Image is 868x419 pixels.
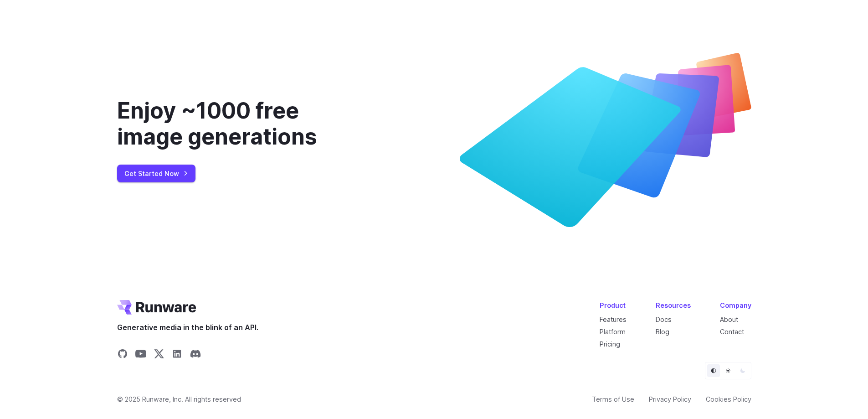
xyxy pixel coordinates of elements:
div: Company [720,300,751,310]
a: Docs [656,316,672,323]
div: Enjoy ~1000 free image generations [117,98,365,150]
div: Resources [656,300,691,310]
a: Blog [656,328,669,336]
div: Product [600,300,627,310]
a: Platform [600,328,626,336]
span: Generative media in the blink of an API. [117,322,258,334]
button: Default [707,364,720,377]
a: Get Started Now [117,165,195,182]
a: Go to / [117,300,196,315]
ul: Theme selector [705,362,751,379]
a: Contact [720,328,744,336]
a: Pricing [600,340,620,348]
a: Cookies Policy [706,394,751,404]
a: Share on Discord [190,348,201,362]
button: Dark [736,364,749,377]
a: Share on X [154,348,164,362]
a: Features [600,316,627,323]
a: About [720,316,738,323]
a: Share on YouTube [135,348,146,362]
a: Privacy Policy [649,394,691,404]
span: © 2025 Runware, Inc. All rights reserved [117,394,241,404]
a: Share on LinkedIn [172,348,183,362]
a: Share on GitHub [117,348,128,362]
a: Terms of Use [592,394,634,404]
button: Light [722,364,734,377]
